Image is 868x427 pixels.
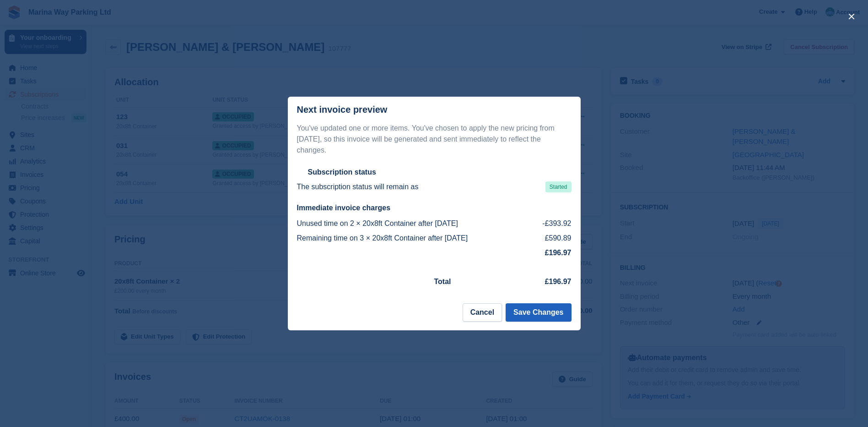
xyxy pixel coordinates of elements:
span: Started [545,181,571,192]
p: Next invoice preview [297,104,388,115]
p: You've updated one or more items. You've chosen to apply the new pricing from [DATE], so this inv... [297,123,571,156]
td: Unused time on 2 × 20x8ft Container after [DATE] [297,216,532,231]
button: Cancel [463,303,502,322]
strong: £196.97 [545,249,571,257]
strong: Total [434,278,451,285]
h2: Immediate invoice charges [297,203,571,213]
button: close [844,9,859,24]
h2: Subscription status [308,168,376,177]
button: Save Changes [506,303,571,322]
td: £590.89 [532,231,571,246]
strong: £196.97 [545,278,571,285]
td: Remaining time on 3 × 20x8ft Container after [DATE] [297,231,532,246]
p: The subscription status will remain as [297,181,419,192]
td: -£393.92 [532,216,571,231]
